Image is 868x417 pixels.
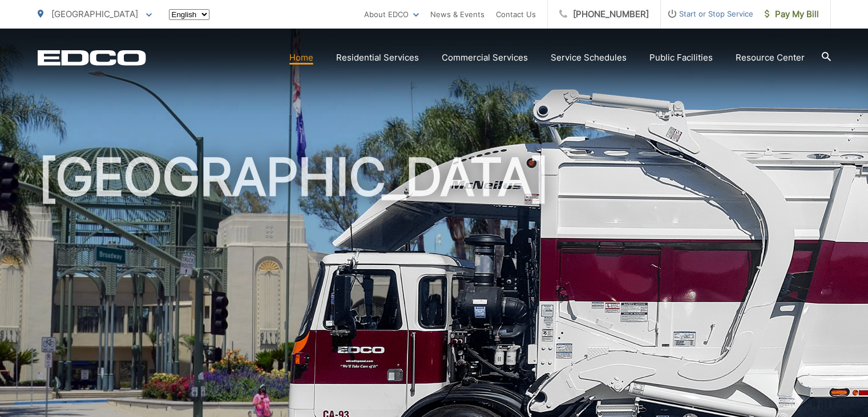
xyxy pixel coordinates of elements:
a: Resource Center [736,51,805,65]
a: News & Events [430,7,485,21]
a: Home [289,51,313,65]
span: Pay My Bill [765,7,819,21]
select: Select a language [169,9,209,20]
a: EDCD logo. Return to the homepage. [38,50,146,66]
span: [GEOGRAPHIC_DATA] [51,9,138,19]
a: Contact Us [496,7,536,21]
a: Public Facilities [649,51,713,65]
a: About EDCO [364,7,419,21]
a: Residential Services [336,51,419,65]
a: Service Schedules [551,51,627,65]
a: Commercial Services [442,51,528,65]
